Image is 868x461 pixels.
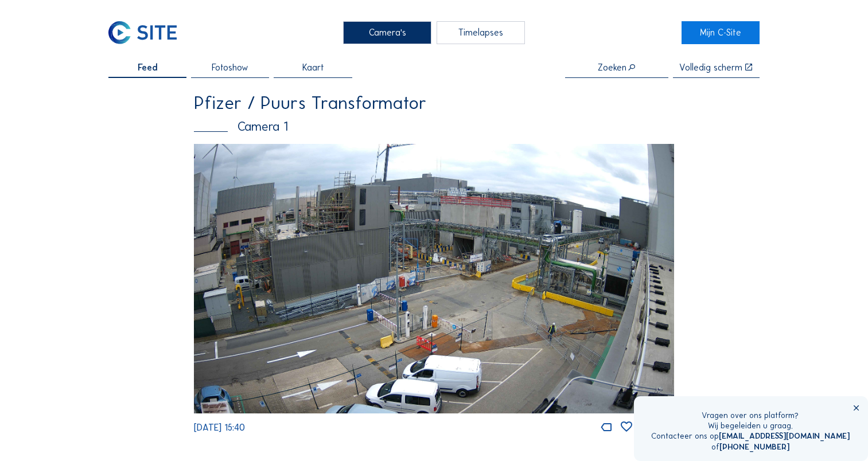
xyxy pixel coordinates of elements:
div: Contacteer ons op [651,431,850,442]
span: Kaart [302,63,324,72]
div: Pfizer / Puurs Transformator [194,94,674,112]
a: [PHONE_NUMBER] [719,442,789,452]
a: [EMAIL_ADDRESS][DOMAIN_NAME] [719,431,850,441]
span: Feed [138,63,158,72]
div: of [651,442,850,452]
a: C-SITE Logo [108,21,186,44]
img: C-SITE Logo [108,21,177,44]
span: [DATE] 15:40 [194,422,245,433]
div: Timelapses [437,21,525,44]
img: Image [194,144,674,414]
div: Vragen over ons platform? [651,411,850,421]
div: Camera 1 [194,120,674,133]
a: Mijn C-Site [682,21,760,44]
div: Volledig scherm [679,63,742,72]
div: Camera's [343,21,431,44]
span: Fotoshow [212,63,248,72]
div: Wij begeleiden u graag. [651,421,850,431]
